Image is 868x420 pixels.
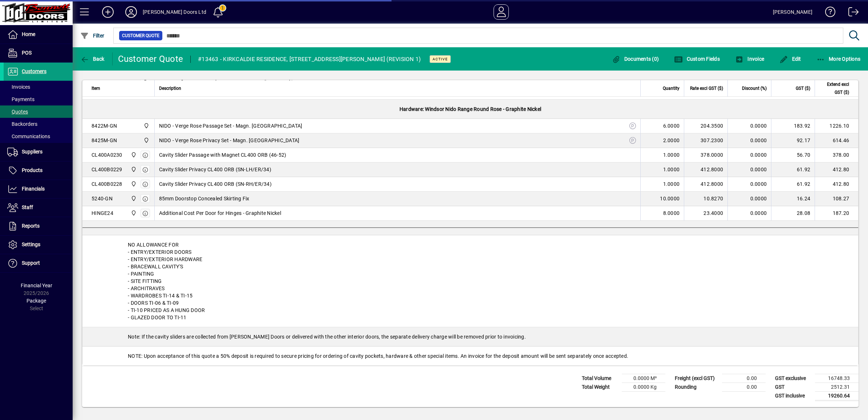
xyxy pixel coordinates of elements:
[727,148,771,163] td: 0.0000
[159,151,287,159] span: Cavity Slider Passage with Magnet CL400 ORB (46-52)
[689,137,723,144] div: 307.2300
[771,177,815,192] td: 61.92
[22,167,42,173] span: Products
[119,5,143,19] button: Profile
[815,133,858,148] td: 614.46
[22,260,40,266] span: Support
[92,166,122,173] div: CL400B0229
[159,166,271,173] span: Cavity Slider Privacy CL400 ORB (SN-LH/ER/34)
[663,84,680,92] span: Quantity
[7,121,37,127] span: Backorders
[80,33,105,39] span: Filter
[4,105,73,118] a: Quotes
[159,180,272,188] span: Cavity Slider Privacy CL400 ORB (SN-RH/ER/34)
[815,206,858,221] td: 187.20
[771,148,815,163] td: 56.70
[779,56,801,62] span: Edit
[727,177,771,192] td: 0.0000
[92,209,113,217] div: HINGE24
[733,52,766,65] button: Invoice
[118,53,183,65] div: Customer Quote
[771,119,815,133] td: 183.92
[815,374,859,383] td: 16748.33
[96,5,119,19] button: Add
[815,163,858,177] td: 412.80
[674,56,720,62] span: Custom Fields
[142,136,150,144] span: Bennett Doors Ltd
[92,151,122,159] div: CL400A0230
[22,223,40,229] span: Reports
[27,298,46,304] span: Package
[622,374,665,383] td: 0.0000 M³
[663,137,680,144] span: 2.0000
[4,161,73,180] a: Products
[735,56,764,62] span: Invoice
[663,122,680,129] span: 6.0000
[159,122,303,129] span: NIDO - Verge Rose Passage Set - Magn. [GEOGRAPHIC_DATA]
[198,53,421,65] div: #13463 - KIRKCALDIE RESIDENCE, [STREET_ADDRESS][PERSON_NAME] (REVISION 1)
[819,80,849,96] span: Extend excl GST ($)
[4,44,73,62] a: POS
[73,52,113,65] app-page-header-button: Back
[159,209,281,217] span: Additional Cost Per Door for Hinges - Graphite Nickel
[4,199,73,217] a: Staff
[771,374,815,383] td: GST exclusive
[622,383,665,391] td: 0.0000 Kg
[578,383,622,391] td: Total Weight
[80,56,105,62] span: Back
[796,84,810,92] span: GST ($)
[815,391,859,400] td: 19260.64
[92,84,100,92] span: Item
[778,52,803,65] button: Edit
[433,57,448,61] span: Active
[771,133,815,148] td: 92.17
[22,68,46,74] span: Customers
[82,100,858,119] div: Hardware: Windsor Nido Range Round Rose - Graphite Nickel
[815,177,858,192] td: 412.80
[129,151,137,159] span: Bennett Doors Ltd
[22,204,33,210] span: Staff
[771,206,815,221] td: 28.08
[4,81,73,93] a: Invoices
[92,195,113,202] div: 5240-GN
[773,6,812,18] div: [PERSON_NAME]
[143,6,206,18] div: [PERSON_NAME] Doors Ltd
[22,241,40,247] span: Settings
[816,56,861,62] span: More Options
[4,180,73,198] a: Financials
[771,391,815,400] td: GST inclusive
[22,149,42,155] span: Suppliers
[578,374,622,383] td: Total Volume
[727,206,771,221] td: 0.0000
[22,31,35,37] span: Home
[159,84,181,92] span: Description
[727,192,771,206] td: 0.0000
[815,192,858,206] td: 108.27
[129,195,137,203] span: Bennett Doors Ltd
[671,374,722,383] td: Freight (excl GST)
[92,180,122,188] div: CL400B0228
[690,84,723,92] span: Rate excl GST ($)
[672,52,722,65] button: Custom Fields
[660,195,680,202] span: 10.0000
[689,122,723,129] div: 204.3500
[663,180,680,188] span: 1.0000
[4,143,73,161] a: Suppliers
[689,209,723,217] div: 23.4000
[689,166,723,173] div: 412.8000
[689,195,723,202] div: 10.8270
[22,50,32,56] span: POS
[843,1,859,25] a: Logout
[612,56,659,62] span: Documents (0)
[129,165,137,173] span: Bennett Doors Ltd
[7,109,28,115] span: Quotes
[7,84,30,90] span: Invoices
[4,236,73,254] a: Settings
[92,122,117,129] div: 8422M-GN
[727,133,771,148] td: 0.0000
[671,383,722,391] td: Rounding
[742,84,767,92] span: Discount (%)
[4,130,73,143] a: Communications
[4,118,73,130] a: Backorders
[727,163,771,177] td: 0.0000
